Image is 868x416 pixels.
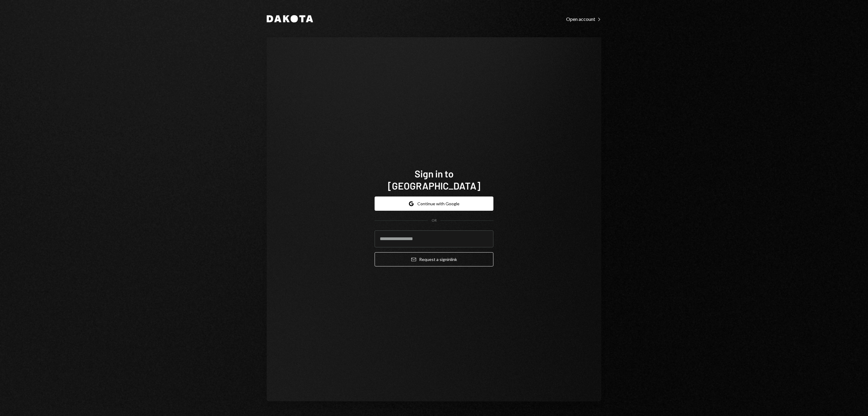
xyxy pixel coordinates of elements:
[375,252,493,266] button: Request a signinlink
[375,196,493,211] button: Continue with Google
[566,15,601,22] a: Open account
[432,218,437,223] div: OR
[375,167,493,192] h1: Sign in to [GEOGRAPHIC_DATA]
